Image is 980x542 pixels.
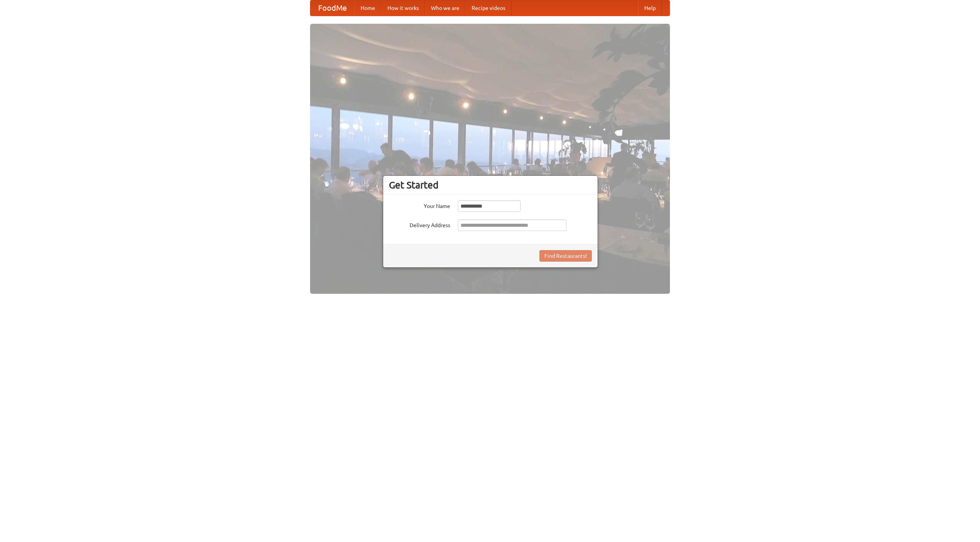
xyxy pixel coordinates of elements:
a: Home [354,0,381,16]
a: Help [638,0,662,16]
a: FoodMe [310,0,354,16]
label: Your Name [389,200,450,210]
h3: Get Started [389,179,592,191]
a: Recipe videos [465,0,511,16]
a: How it works [381,0,425,16]
label: Delivery Address [389,219,450,229]
a: Who we are [425,0,465,16]
button: Find Restaurants! [539,250,592,262]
